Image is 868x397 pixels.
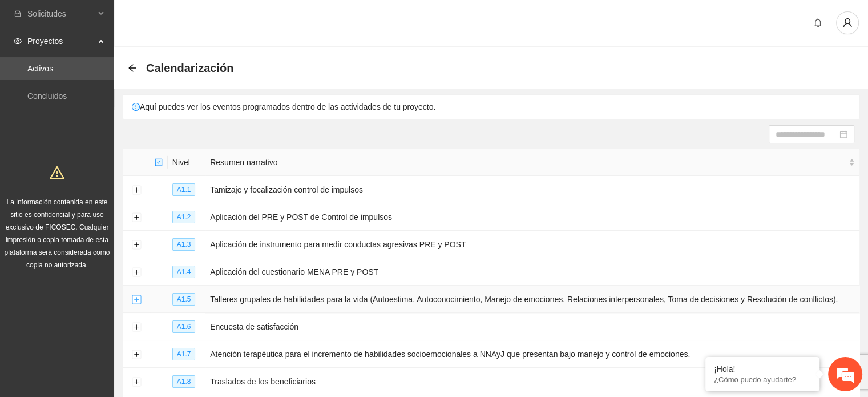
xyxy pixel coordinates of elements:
[27,30,95,53] span: Proyectos
[172,238,196,251] span: A1.3
[205,286,859,313] td: Talleres grupales de habilidades para la vida (Autoestima, Autoconocimiento, Manejo de emociones,...
[132,350,141,359] button: Expand row
[66,132,158,247] span: Estamos en línea.
[172,375,196,388] span: A1.8
[5,198,110,269] span: La información contenida en este sitio es confidencial y para uso exclusivo de FICOSEC. Cualquier...
[14,37,22,45] span: eye
[132,186,141,195] button: Expand row
[27,64,53,73] a: Activos
[172,348,196,360] span: A1.7
[205,340,859,368] td: Atención terapéutica para el incremento de habilidades socioemocionales a NNAyJ que presentan baj...
[59,58,192,73] div: Chatee con nosotros ahora
[172,320,196,333] span: A1.6
[714,364,811,374] div: ¡Hola!
[155,158,163,166] span: check-square
[123,95,859,119] div: Aquí puedes ver los eventos programados dentro de las actividades de tu proyecto.
[168,149,205,176] th: Nivel
[210,156,846,169] span: Resumen narrativo
[128,63,137,73] div: Back
[6,271,217,311] textarea: Escriba su mensaje y pulse “Intro”
[205,203,859,231] td: Aplicación del PRE y POST de Control de impulsos
[132,103,140,111] span: exclamation-circle
[187,6,215,33] div: Minimizar ventana de chat en vivo
[14,10,22,18] span: inbox
[132,295,141,304] button: Expand row
[837,18,858,28] span: user
[809,18,826,27] span: bell
[27,91,67,101] a: Concluidos
[132,378,141,387] button: Expand row
[205,313,859,340] td: Encuesta de satisfacción
[714,375,811,384] p: ¿Cómo puedo ayudarte?
[172,183,196,196] span: A1.1
[132,213,141,222] button: Expand row
[205,149,859,176] th: Resumen narrativo
[146,59,233,77] span: Calendarización
[172,266,196,278] span: A1.4
[809,14,827,32] button: bell
[205,258,859,286] td: Aplicación del cuestionario MENA PRE y POST
[172,293,196,306] span: A1.5
[132,240,141,250] button: Expand row
[205,176,859,203] td: Tamizaje y focalización control de impulsos
[172,211,196,223] span: A1.2
[205,231,859,258] td: Aplicación de instrumento para medir conductas agresivas PRE y POST
[836,11,859,34] button: user
[132,323,141,332] button: Expand row
[205,368,859,395] td: Traslados de los beneficiarios
[128,63,137,73] span: arrow-left
[27,2,95,25] span: Solicitudes
[132,268,141,277] button: Expand row
[50,165,64,180] span: warning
